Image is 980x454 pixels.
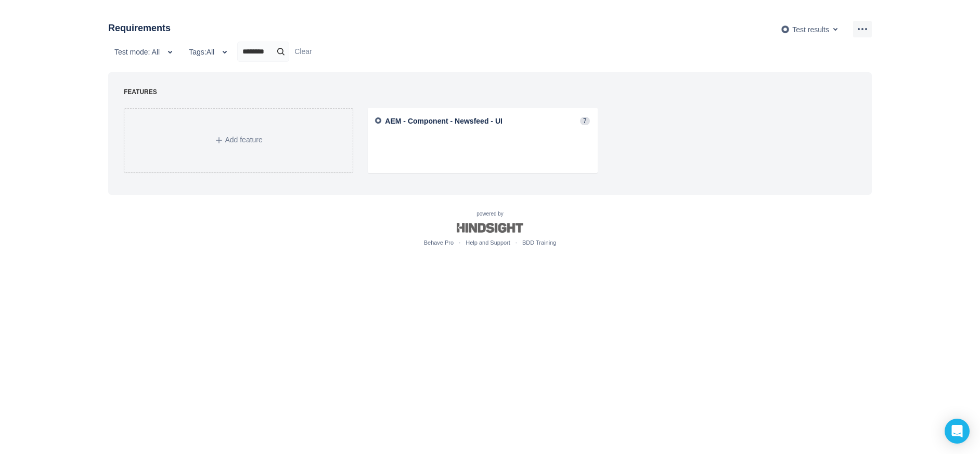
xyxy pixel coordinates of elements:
[124,88,848,97] div: FEATURES
[124,108,353,172] a: Add icon Add feature
[189,44,214,60] span: Tags: All
[225,136,262,144] span: Add feature
[466,239,510,246] a: Help and Support
[373,117,382,124] img: AgwABIgr006M16MAAAAASUVORK5CYII=
[114,44,160,60] span: Test mode: All
[522,239,556,246] a: BDD Training
[183,44,237,60] button: Tags:All
[856,23,869,35] span: more
[294,47,312,56] a: Clear
[385,117,502,125] a: AEM - Component - Newsfeed - UI
[108,44,183,60] button: Test mode: All
[100,210,880,248] div: powered by
[215,136,223,144] span: Add icon
[580,117,590,125] span: 7
[945,419,970,444] div: Open Intercom Messenger
[781,25,790,34] img: AgwABIgr006M16MAAAAASUVORK5CYII=
[424,239,454,246] a: Behave Pro
[775,21,848,37] button: Test results
[792,25,829,33] span: Test results
[275,47,287,57] span: search icon
[108,21,171,35] h3: Requirements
